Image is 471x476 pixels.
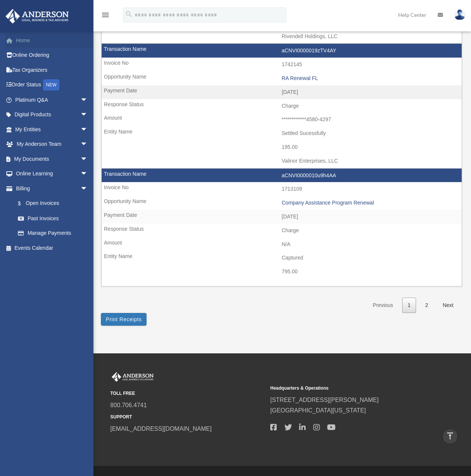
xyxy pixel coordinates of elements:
[5,181,99,196] a: Billingarrow_drop_down
[5,166,99,181] a: Online Learningarrow_drop_down
[80,107,95,123] span: arrow_drop_down
[419,298,434,313] a: 2
[5,107,99,122] a: Digital Productsarrow_drop_down
[5,33,99,48] a: Home
[5,122,99,137] a: My Entitiesarrow_drop_down
[102,251,462,265] td: Captured
[102,169,462,183] td: aCNVI0000010u9h4AA
[5,62,99,77] a: Tax Organizers
[3,9,71,24] img: Anderson Advisors Platinum Portal
[5,92,99,107] a: Platinum Q&Aarrow_drop_down
[110,402,147,408] a: 800.706.4741
[102,126,462,141] td: Settled Sucessfully
[5,240,99,255] a: Events Calendar
[270,407,366,414] a: [GEOGRAPHIC_DATA][US_STATE]
[101,13,110,19] a: menu
[102,99,462,113] td: Charge
[110,426,212,432] a: [EMAIL_ADDRESS][DOMAIN_NAME]
[402,298,416,313] a: 1
[102,85,462,99] td: [DATE]
[43,79,59,90] div: NEW
[102,44,462,58] td: aCNVI0000019zTV4AY
[5,48,99,63] a: Online Ordering
[282,75,458,82] div: RA Renewal FL
[110,413,265,421] small: SUPPORT
[80,92,95,108] span: arrow_drop_down
[270,384,425,392] small: Headquarters & Operations
[110,372,155,382] img: Anderson Advisors Platinum Portal
[102,58,462,72] td: 1742145
[270,397,379,403] a: [STREET_ADDRESS][PERSON_NAME]
[437,298,459,313] a: Next
[80,122,95,137] span: arrow_drop_down
[442,429,458,444] a: vertical_align_top
[102,237,462,252] td: N/A
[101,10,110,19] i: menu
[102,30,462,44] td: Rivendell Holdings, LLC
[102,182,462,196] td: 1713109
[101,313,147,326] button: Print Receipts
[102,265,462,279] td: 795.00
[125,10,133,18] i: search
[102,210,462,224] td: [DATE]
[102,224,462,238] td: Charge
[22,199,26,208] span: $
[80,137,95,152] span: arrow_drop_down
[282,200,458,206] div: Company Assistance Program Renewal
[10,226,99,241] a: Manage Payments
[102,140,462,154] td: 195.00
[80,181,95,196] span: arrow_drop_down
[10,211,95,226] a: Past Invoices
[110,390,265,397] small: TOLL FREE
[102,154,462,168] td: Valinor Enterprises, LLC
[80,151,95,167] span: arrow_drop_down
[5,151,99,166] a: My Documentsarrow_drop_down
[10,196,99,211] a: $Open Invoices
[80,166,95,182] span: arrow_drop_down
[446,432,455,440] i: vertical_align_top
[367,298,398,313] a: Previous
[454,9,465,20] img: User Pic
[5,137,99,152] a: My Anderson Teamarrow_drop_down
[5,77,99,93] a: Order StatusNEW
